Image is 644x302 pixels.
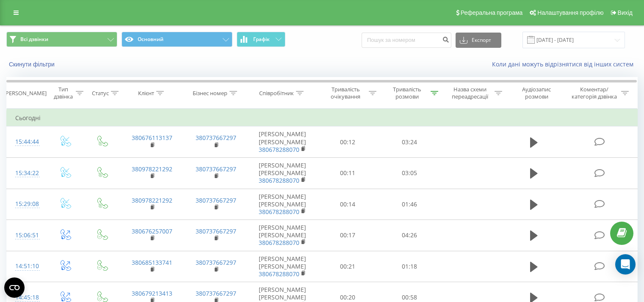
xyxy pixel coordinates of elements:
[132,134,172,142] a: 380676113137
[193,90,227,97] div: Бізнес номер
[618,9,633,16] span: Вихід
[325,86,367,100] div: Тривалість очікування
[92,90,109,97] div: Статус
[248,126,317,158] td: [PERSON_NAME] [PERSON_NAME]
[379,251,440,282] td: 01:18
[448,86,492,100] div: Назва схеми переадресації
[615,254,636,275] div: Open Intercom Messenger
[379,220,440,251] td: 04:26
[196,165,236,173] a: 380737667297
[138,90,154,97] div: Клієнт
[379,157,440,189] td: 03:05
[386,86,428,100] div: Тривалість розмови
[569,86,619,100] div: Коментар/категорія дзвінка
[317,157,379,189] td: 00:11
[253,36,270,42] span: Графік
[196,258,236,266] a: 380737667297
[259,239,299,247] a: 380678288070
[15,227,38,244] div: 15:06:51
[248,189,317,220] td: [PERSON_NAME] [PERSON_NAME]
[259,90,294,97] div: Співробітник
[456,33,501,48] button: Експорт
[461,9,523,16] span: Реферальна програма
[7,110,638,126] td: Сьогодні
[196,134,236,142] a: 380737667297
[248,157,317,189] td: [PERSON_NAME] [PERSON_NAME]
[132,258,172,266] a: 380685133741
[132,289,172,297] a: 380679213413
[512,86,561,100] div: Аудіозапис розмови
[317,251,379,282] td: 00:21
[53,86,73,100] div: Тип дзвінка
[132,165,172,173] a: 380978221292
[492,60,638,68] a: Коли дані можуть відрізнятися вiд інших систем
[248,251,317,282] td: [PERSON_NAME] [PERSON_NAME]
[132,227,172,235] a: 380676257007
[15,196,38,212] div: 15:29:08
[15,165,38,181] div: 15:34:22
[20,36,48,43] span: Всі дзвінки
[6,32,117,47] button: Всі дзвінки
[259,270,299,278] a: 380678288070
[362,33,451,48] input: Пошук за номером
[317,126,379,158] td: 00:12
[259,176,299,184] a: 380678288070
[317,220,379,251] td: 00:17
[237,32,285,47] button: Графік
[196,289,236,297] a: 380737667297
[15,258,38,275] div: 14:51:10
[15,134,38,150] div: 15:44:44
[379,126,440,158] td: 03:24
[4,90,47,97] div: [PERSON_NAME]
[259,146,299,154] a: 380678288070
[196,227,236,235] a: 380737667297
[6,60,59,68] button: Скинути фільтри
[259,208,299,216] a: 380678288070
[122,32,232,47] button: Основний
[537,9,603,16] span: Налаштування профілю
[317,189,379,220] td: 00:14
[132,196,172,204] a: 380978221292
[4,277,25,298] button: Open CMP widget
[196,196,236,204] a: 380737667297
[379,189,440,220] td: 01:46
[248,220,317,251] td: [PERSON_NAME] [PERSON_NAME]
